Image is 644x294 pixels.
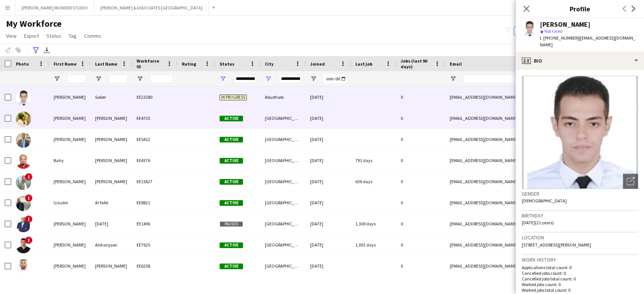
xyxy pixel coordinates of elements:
span: | [EMAIL_ADDRESS][DOMAIN_NAME] [540,35,635,47]
div: [EMAIL_ADDRESS][DOMAIN_NAME] [445,87,596,107]
span: Jobs (last 90 days) [401,58,432,69]
span: Status [220,61,234,67]
div: [DATE] [306,171,351,192]
input: Last Name Filter Input [109,74,128,83]
div: 0 [396,234,445,255]
p: Worked jobs count: 0 [522,282,638,287]
span: Last job [355,61,372,67]
img: Karim Achoura [16,217,31,232]
div: [PERSON_NAME] [540,21,590,28]
div: [GEOGRAPHIC_DATA] [260,108,306,129]
div: [DATE] [306,150,351,171]
span: View [6,32,17,39]
div: Izzudin [49,192,91,213]
div: [DATE] [306,108,351,129]
span: ! [25,236,32,244]
span: First Name [54,61,77,67]
div: [DATE] [306,129,351,150]
div: EE7625 [132,234,177,255]
div: [PERSON_NAME] [49,108,91,129]
div: [PERSON_NAME] [91,108,132,129]
img: Ahmed Bahr [16,133,31,148]
div: [GEOGRAPHIC_DATA] [260,129,306,150]
div: [GEOGRAPHIC_DATA] [260,234,306,255]
span: Export [24,32,39,39]
a: View [3,31,20,41]
button: Open Filter Menu [310,75,317,82]
div: [GEOGRAPHIC_DATA] [260,150,306,171]
a: Tag [66,31,80,41]
div: [GEOGRAPHIC_DATA] [260,256,306,276]
div: EE1496 [132,213,177,234]
span: Active [220,242,243,248]
div: 0 [396,192,445,213]
div: 0 [396,150,445,171]
input: Workforce ID Filter Input [150,74,173,83]
span: t. [PHONE_NUMBER] [540,35,579,41]
button: Open Filter Menu [450,75,456,82]
span: Not rated [544,28,563,34]
button: Open Filter Menu [137,75,143,82]
img: Abdelrahman Saber [16,90,31,106]
div: EE15627 [132,171,177,192]
div: Saber [91,87,132,107]
span: Status [46,32,61,39]
div: 0 [396,256,445,276]
div: [PERSON_NAME] [49,129,91,150]
span: ! [25,173,32,181]
span: Last Name [95,61,117,67]
div: [DATE] [306,234,351,255]
div: [PERSON_NAME] [91,129,132,150]
span: Comms [84,32,101,39]
span: ! [25,194,32,202]
span: Active [220,200,243,206]
span: [DEMOGRAPHIC_DATA] [522,198,567,204]
div: [PERSON_NAME] [91,171,132,192]
a: Export [21,31,42,41]
div: [DATE] [306,87,351,107]
div: [EMAIL_ADDRESS][DOMAIN_NAME] [445,150,596,171]
div: [EMAIL_ADDRESS][DOMAIN_NAME] [445,129,596,150]
img: Fredrick Makhlouf [16,175,31,190]
p: Applications total count: 0 [522,265,638,270]
div: 0 [396,87,445,107]
h3: Gender [522,190,638,197]
span: Tag [69,32,77,39]
span: Active [220,137,243,142]
p: Cancelled jobs count: 0 [522,270,638,276]
h3: Profile [516,4,644,14]
input: First Name Filter Input [67,74,86,83]
img: Izzudin Al Yafei [16,196,31,211]
span: [STREET_ADDRESS][PERSON_NAME] [522,242,591,248]
div: [EMAIL_ADDRESS][DOMAIN_NAME] [445,213,596,234]
a: Comms [81,31,104,41]
div: [DATE] [306,213,351,234]
span: Photo [16,61,29,67]
span: Paused [220,221,243,227]
img: Loai Alsharqawi [16,238,31,253]
div: [DATE] [306,192,351,213]
img: Crew avatar or photo [522,76,638,189]
div: [PERSON_NAME] [49,171,91,192]
span: [DATE] (21 years) [522,220,554,225]
button: Open Filter Menu [265,75,272,82]
div: EE23380 [132,87,177,107]
button: Open Filter Menu [95,75,102,82]
div: Open photos pop-in [623,174,638,189]
span: Workforce ID [137,58,164,69]
h3: Work history [522,256,638,263]
span: Active [220,158,243,164]
h3: Location [522,234,638,241]
div: [PERSON_NAME] [91,150,132,171]
div: Abudhabi [260,87,306,107]
div: [GEOGRAPHIC_DATA] [260,213,306,234]
div: 791 days [351,150,396,171]
div: 0 [396,108,445,129]
span: My Workforce [6,18,61,29]
input: Joined Filter Input [324,74,346,83]
p: Cancelled jobs total count: 0 [522,276,638,282]
app-action-btn: Export XLSX [42,46,51,55]
div: 0 [396,129,445,150]
div: [EMAIL_ADDRESS][DOMAIN_NAME] [445,108,596,129]
button: Everyone5,944 [513,26,551,35]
